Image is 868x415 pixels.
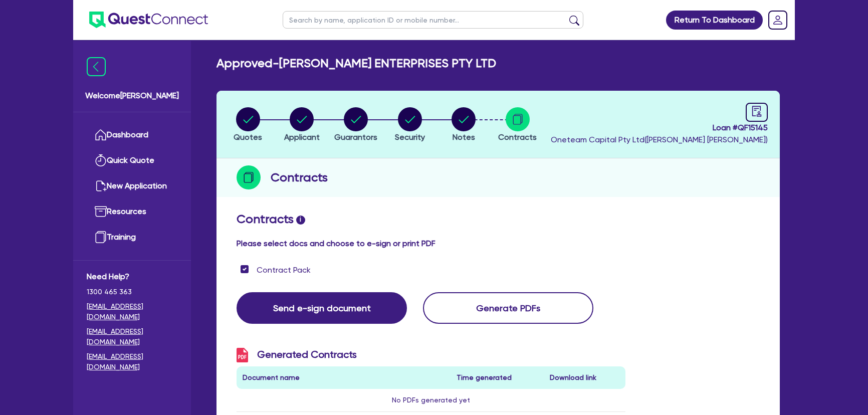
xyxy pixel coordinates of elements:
[237,212,760,227] h2: Contracts
[334,132,377,142] span: Guarantors
[237,292,407,324] button: Send e-sign document
[95,205,107,218] img: resources
[237,348,625,362] h3: Generated Contracts
[233,107,263,144] button: Quotes
[87,351,177,372] a: [EMAIL_ADDRESS][DOMAIN_NAME]
[334,107,378,144] button: Guarantors
[394,107,425,144] button: Security
[283,11,583,29] input: Search by name, application ID or mobile number...
[451,107,476,144] button: Notes
[87,301,177,322] a: [EMAIL_ADDRESS][DOMAIN_NAME]
[551,122,768,134] span: Loan # QF15145
[95,180,107,192] img: new-application
[87,225,177,250] a: Training
[87,287,177,297] span: 1300 465 363
[423,292,593,324] button: Generate PDFs
[87,57,106,76] img: icon-menu-close
[498,132,537,142] span: Contracts
[87,173,177,199] a: New Application
[237,165,261,189] img: step-icon
[296,216,305,225] span: i
[751,106,762,117] span: audit
[257,264,311,276] label: Contract Pack
[284,107,320,144] button: Applicant
[85,90,179,102] span: Welcome [PERSON_NAME]
[395,132,425,142] span: Security
[87,326,177,347] a: [EMAIL_ADDRESS][DOMAIN_NAME]
[271,168,328,186] h2: Contracts
[237,239,760,248] h4: Please select docs and choose to e-sign or print PDF
[234,132,262,142] span: Quotes
[87,148,177,173] a: Quick Quote
[87,122,177,148] a: Dashboard
[453,132,475,142] span: Notes
[544,366,625,389] th: Download link
[666,11,763,30] a: Return To Dashboard
[551,135,768,144] span: Oneteam Capital Pty Ltd ( [PERSON_NAME] [PERSON_NAME] )
[95,231,107,243] img: training
[746,103,768,122] a: audit
[216,56,496,71] h2: Approved - [PERSON_NAME] ENTERPRISES PTY LTD
[284,132,320,142] span: Applicant
[451,366,544,389] th: Time generated
[87,271,177,283] span: Need Help?
[89,12,208,28] img: quest-connect-logo-blue
[237,366,451,389] th: Document name
[237,389,625,412] td: No PDFs generated yet
[237,348,248,362] img: icon-pdf
[87,199,177,225] a: Resources
[498,107,537,144] button: Contracts
[95,154,107,166] img: quick-quote
[765,7,791,33] a: Dropdown toggle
